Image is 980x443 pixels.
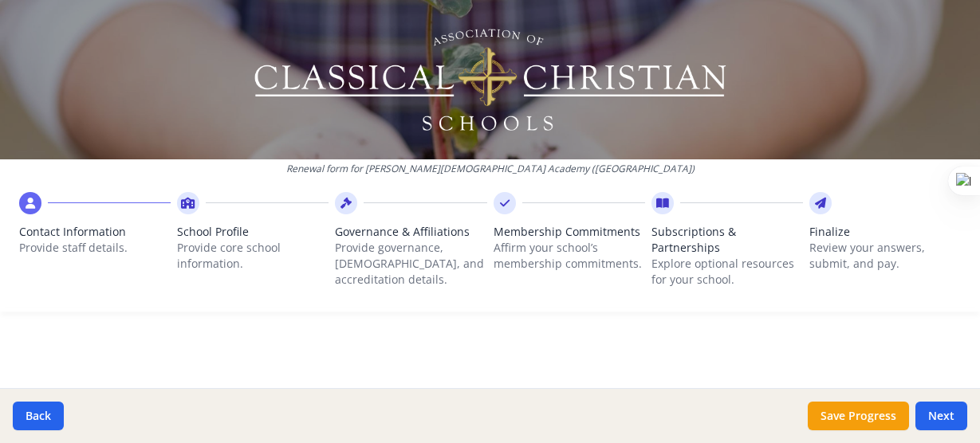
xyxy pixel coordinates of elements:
img: Logo [251,24,729,135]
p: Affirm your school’s membership commitments. [494,240,645,272]
span: School Profile [177,224,329,240]
p: Provide core school information. [177,240,329,272]
span: Contact Information [19,224,171,240]
span: Finalize [809,224,961,240]
p: Review your answers, submit, and pay. [809,240,961,272]
span: Membership Commitments [494,224,645,240]
p: Provide governance, [DEMOGRAPHIC_DATA], and accreditation details. [335,240,486,288]
span: Governance & Affiliations [335,224,486,240]
span: Subscriptions & Partnerships [651,224,803,256]
button: Back [13,402,64,430]
p: Explore optional resources for your school. [651,256,803,288]
p: Provide staff details. [19,240,171,256]
button: Save Progress [808,402,909,430]
button: Next [915,402,967,430]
